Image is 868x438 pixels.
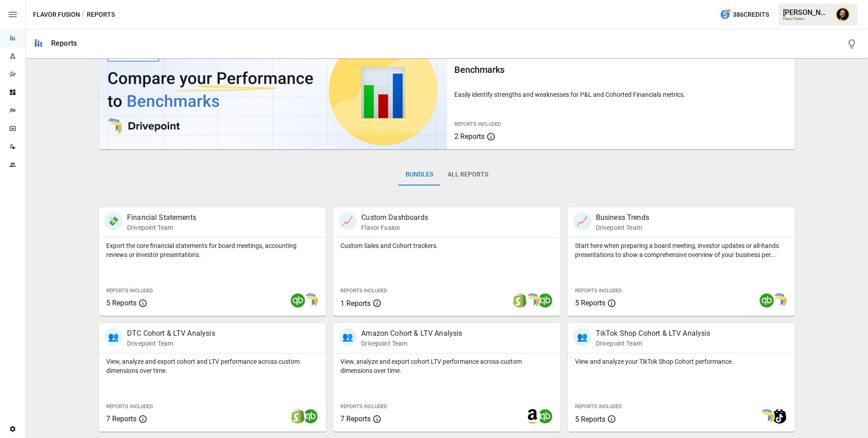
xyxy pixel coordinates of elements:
[127,223,196,232] p: Drivepoint Team
[772,293,787,308] img: smart model
[106,299,137,307] span: 5 Reports
[340,241,553,250] p: Custom Sales and Cohort trackers.
[291,409,305,424] img: shopify
[82,9,85,20] div: /
[772,409,787,424] img: tiktok
[398,164,440,186] button: Bundles
[291,293,305,308] img: quickbooks
[127,212,196,223] p: Financial Statements
[127,339,215,348] p: Drivepoint Team
[596,212,649,223] p: Business Trends
[454,90,788,99] p: Easily identify strengths and weaknesses for P&L and Cohorted Financials metrics.
[361,212,428,223] p: Custom Dashboards
[340,357,553,375] p: View, analyze and export cohort LTV performance across custom dimensions over time.
[104,212,123,230] div: 💸
[733,9,769,20] span: 386 Credits
[573,328,591,346] div: 👥
[303,293,318,308] img: smart model
[106,241,319,259] p: Export the core financial statements for board meetings, accounting reviews or investor presentat...
[106,288,153,294] span: Reports Included
[99,32,447,149] img: video thumbnail
[104,328,123,346] div: 👥
[525,409,540,424] img: amazon
[340,288,387,294] span: Reports Included
[575,415,605,424] span: 5 Reports
[783,17,830,21] div: Flavor Fusion
[835,7,850,22] img: Ciaran Nugent
[340,404,387,409] span: Reports Included
[830,2,855,27] button: Ciaran Nugent
[340,299,371,308] span: 1 Reports
[361,339,462,348] p: Drivepoint Team
[127,328,215,339] p: DTC Cohort & LTV Analysis
[454,62,788,77] h6: Benchmarks
[575,299,605,307] span: 5 Reports
[783,8,830,17] div: [PERSON_NAME]
[361,223,428,232] p: Flavor Fusion
[538,293,552,308] img: quickbooks
[575,357,788,366] p: View and analyze your TikTok Shop Cohort performance.
[339,212,357,230] div: 📈
[33,9,80,20] button: Flavor Fusion
[759,293,774,308] img: quickbooks
[759,409,774,424] img: smart model
[340,414,371,423] span: 7 Reports
[106,357,319,375] p: View, analyze and export cohort and LTV performance across custom dimensions over time.
[716,6,773,23] button: 386Credits
[596,328,711,339] p: TikTok Shop Cohort & LTV Analysis
[538,409,552,424] img: quickbooks
[440,164,495,186] button: All Reports
[575,404,622,409] span: Reports Included
[361,328,462,339] p: Amazon Cohort & LTV Analysis
[303,409,318,424] img: quickbooks
[573,212,591,230] div: 📈
[513,293,527,308] img: shopify
[596,223,649,232] p: Drivepoint Team
[454,121,501,127] span: Reports Included
[575,241,788,259] p: Start here when preparing a board meeting, investor updates or all-hands presentations to show a ...
[339,328,357,346] div: 👥
[575,288,622,294] span: Reports Included
[106,414,137,423] span: 7 Reports
[596,339,711,348] p: Drivepoint Team
[106,404,153,409] span: Reports Included
[525,293,540,308] img: smart model
[454,132,485,141] span: 2 Reports
[51,39,77,48] div: Reports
